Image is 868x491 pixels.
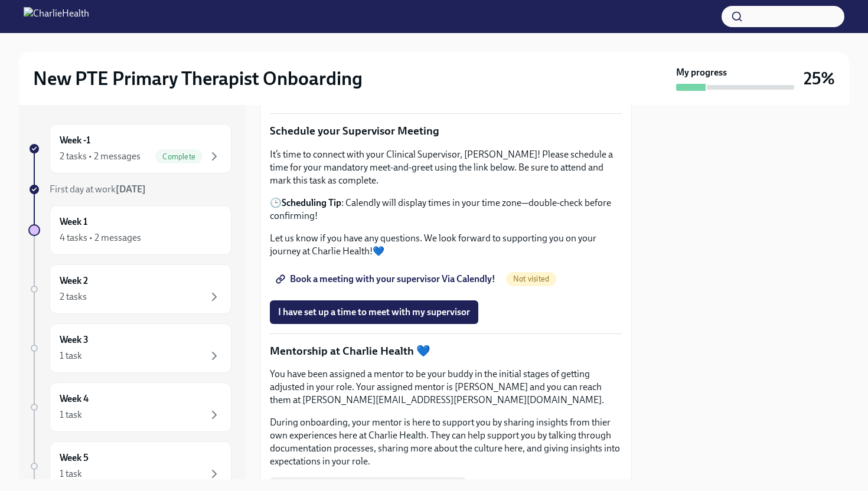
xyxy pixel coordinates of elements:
span: I have set up a time to meet with my supervisor [278,306,470,318]
h2: New PTE Primary Therapist Onboarding [33,67,363,90]
a: Week 41 task [28,382,231,432]
span: Book a meeting with your supervisor Via Calendly! [278,273,495,285]
h6: Week 4 [60,392,89,405]
p: Mentorship at Charlie Health 💙 [270,343,622,359]
button: I have set up a time to meet with my supervisor [270,300,478,324]
div: 4 tasks • 2 messages [60,231,141,244]
span: Not visited [506,274,556,283]
p: 🕒 : Calendly will display times in your time zone—double-check before confirming! [270,197,622,222]
p: Schedule your Supervisor Meeting [270,123,622,139]
a: Week 22 tasks [28,264,231,314]
a: Week 31 task [28,323,231,373]
span: Complete [155,152,203,161]
a: Book a meeting with your supervisor Via Calendly! [270,267,504,291]
a: Week 51 task [28,441,231,491]
span: First day at work [50,184,146,195]
strong: [DATE] [116,184,146,195]
p: During onboarding, your mentor is here to support you by sharing insights from thier own experien... [270,416,622,468]
h6: Week -1 [60,134,90,147]
h6: Week 5 [60,451,89,464]
h6: Week 3 [60,333,89,346]
div: 1 task [60,467,82,480]
strong: My progress [676,66,727,79]
a: First day at work[DATE] [28,183,231,196]
div: 1 task [60,349,82,362]
div: 2 tasks [60,290,87,303]
div: 2 tasks • 2 messages [60,150,141,163]
img: CharlieHealth [24,7,89,26]
h6: Week 1 [60,215,87,228]
p: Let us know if you have any questions. We look forward to supporting you on your journey at Charl... [270,232,622,258]
h6: Week 2 [60,274,88,287]
p: It’s time to connect with your Clinical Supervisor, [PERSON_NAME]! Please schedule a time for you... [270,148,622,187]
div: 1 task [60,408,82,421]
p: You have been assigned a mentor to be your buddy in the initial stages of getting adjusted in you... [270,368,622,407]
a: Week 14 tasks • 2 messages [28,205,231,255]
h3: 25% [804,68,835,89]
strong: Scheduling Tip [282,197,341,208]
a: Week -12 tasks • 2 messagesComplete [28,124,231,174]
